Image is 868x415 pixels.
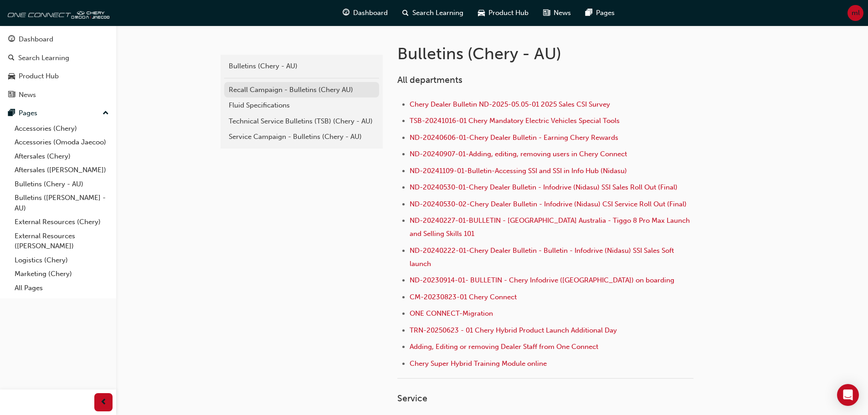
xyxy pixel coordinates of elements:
span: Dashboard [353,8,388,18]
a: TRN-20250623 - 01 Chery Hybrid Product Launch Additional Day [410,326,617,334]
a: ND-20240530-01-Chery Dealer Bulletin - Infodrive (Nidasu) SSI Sales Roll Out (Final) [410,183,678,191]
div: Product Hub [19,71,59,82]
a: Bulletins ([PERSON_NAME] - AU) [11,191,113,215]
a: CM-20230823-01 Chery Connect [410,293,517,301]
span: Search Learning [412,8,463,18]
a: Bulletins (Chery - AU) [224,58,379,74]
div: Service Campaign - Bulletins (Chery - AU) [229,132,375,142]
span: up-icon [103,108,109,119]
span: Service [397,393,427,404]
span: car-icon [8,72,15,81]
a: ND-20240227-01-BULLETIN - [GEOGRAPHIC_DATA] Australia - Tiggo 8 Pro Max Launch and Selling Skills... [410,216,692,238]
span: Pages [596,8,615,18]
a: Dashboard [4,31,113,48]
button: DashboardSearch LearningProduct HubNews [4,29,113,105]
span: pages-icon [586,7,592,19]
span: car-icon [478,7,485,19]
a: Accessories (Omoda Jaecoo) [11,135,113,149]
a: search-iconSearch Learning [395,4,471,22]
h1: Bulletins (Chery - AU) [397,44,696,64]
a: Fluid Specifications [224,97,379,113]
span: pages-icon [8,109,15,118]
img: oneconnect [5,4,109,22]
a: Accessories (Chery) [11,122,113,136]
a: Marketing (Chery) [11,267,113,281]
a: Chery Super Hybrid Training Module online [410,359,547,368]
a: Adding, Editing or removing Dealer Staff from One Connect [410,343,598,351]
a: ND-20240530-02-Chery Dealer Bulletin - Infodrive (Nidasu) CSI Service Roll Out (Final) [410,200,687,208]
div: Recall Campaign - Bulletins (Chery AU) [229,85,375,95]
button: Pages [4,105,113,122]
a: Logistics (Chery) [11,253,113,267]
a: ND-20241109-01-Bulletin-Accessing SSI and SSI in Info Hub (Nidasu) [410,167,627,175]
span: guage-icon [343,7,349,19]
a: Aftersales (Chery) [11,149,113,164]
span: All departments [397,75,462,85]
span: prev-icon [100,397,107,408]
div: Technical Service Bulletins (TSB) (Chery - AU) [229,116,375,127]
span: guage-icon [8,36,15,44]
span: search-icon [8,54,15,62]
a: ND-20240907-01-Adding, editing, removing users in Chery Connect [410,150,627,158]
a: External Resources ([PERSON_NAME]) [11,229,113,253]
a: Technical Service Bulletins (TSB) (Chery - AU) [224,113,379,129]
a: ONE CONNECT-Migration [410,309,493,318]
span: News [554,8,571,18]
a: Service Campaign - Bulletins (Chery - AU) [224,129,379,145]
a: Recall Campaign - Bulletins (Chery AU) [224,82,379,98]
a: guage-iconDashboard [335,4,395,22]
a: News [4,87,113,103]
a: External Resources (Chery) [11,215,113,229]
span: news-icon [543,7,550,19]
a: Aftersales ([PERSON_NAME]) [11,163,113,177]
a: car-iconProduct Hub [471,4,536,22]
a: All Pages [11,281,113,295]
div: Search Learning [18,53,69,63]
span: ml [852,8,860,18]
div: Fluid Specifications [229,100,375,111]
a: TSB-20241016-01 Chery Mandatory Electric Vehicles Special Tools [410,117,620,125]
a: ND-20240222-01-Chery Dealer Bulletin - Bulletin - Infodrive (Nidasu) SSI Sales Soft launch [410,246,676,268]
div: Dashboard [19,34,53,45]
a: Bulletins (Chery - AU) [11,177,113,191]
button: ml [847,5,863,21]
a: ND-20240606-01-Chery Dealer Bulletin - Earning Chery Rewards [410,133,618,142]
span: search-icon [402,7,409,19]
a: pages-iconPages [578,4,622,22]
a: Product Hub [4,68,113,85]
a: ND-20230914-01- BULLETIN - Chery Infodrive ([GEOGRAPHIC_DATA]) on boarding [410,276,674,284]
a: news-iconNews [536,4,578,22]
div: Open Intercom Messenger [837,384,859,406]
span: Product Hub [488,8,529,18]
div: Pages [19,108,37,118]
a: Search Learning [4,50,113,67]
div: News [19,90,36,100]
span: news-icon [8,91,15,99]
div: Bulletins (Chery - AU) [229,61,375,72]
a: Chery Dealer Bulletin ND-2025-05.05-01 2025 Sales CSI Survey [410,100,610,108]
